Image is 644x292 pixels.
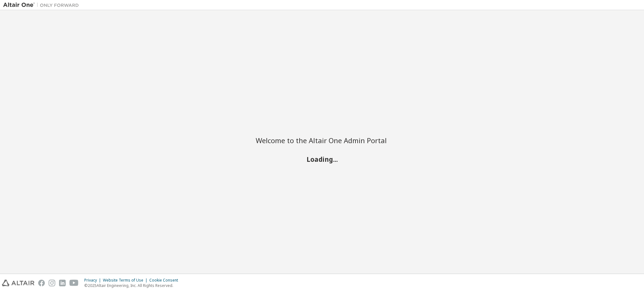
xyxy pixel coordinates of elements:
img: altair_logo.svg [2,280,34,286]
img: facebook.svg [38,280,45,286]
div: Website Terms of Use [103,278,149,283]
h2: Loading... [256,155,388,163]
img: youtube.svg [69,280,79,286]
h2: Welcome to the Altair One Admin Portal [256,136,388,145]
div: Cookie Consent [149,278,182,283]
img: Altair One [3,2,82,8]
p: © 2025 Altair Engineering, Inc. All Rights Reserved. [84,283,182,288]
img: instagram.svg [49,280,55,286]
div: Privacy [84,278,103,283]
img: linkedin.svg [59,280,66,286]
